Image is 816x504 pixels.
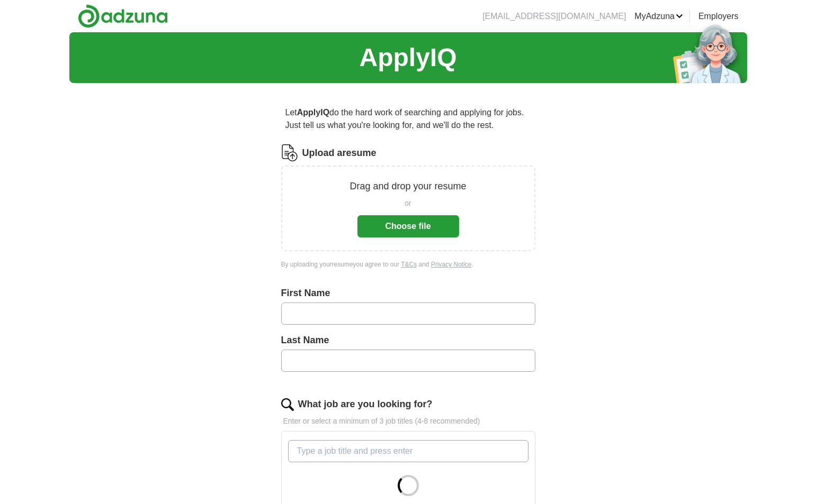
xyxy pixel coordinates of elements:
strong: ApplyIQ [297,108,329,117]
img: search.png [281,398,294,411]
p: Let do the hard work of searching and applying for jobs. Just tell us what you're looking for, an... [281,102,535,136]
div: By uploading your resume you agree to our and . [281,260,535,269]
label: Last Name [281,333,535,347]
label: Upload a resume [302,146,376,160]
p: Enter or select a minimum of 3 job titles (4-8 recommended) [281,416,535,427]
img: CV Icon [281,144,298,161]
label: First Name [281,286,535,300]
img: Adzuna logo [78,4,168,28]
li: [EMAIL_ADDRESS][DOMAIN_NAME] [482,10,626,23]
a: Privacy Notice [431,261,472,268]
span: or [405,198,411,209]
a: T&Cs [401,261,417,268]
p: Drag and drop your resume [349,179,466,194]
button: Choose file [357,215,459,237]
a: Employers [698,10,739,23]
input: Type a job title and press enter [288,440,528,462]
h1: ApplyIQ [359,39,456,77]
a: MyAdzuna [634,10,683,23]
label: What job are you looking for? [298,397,433,411]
